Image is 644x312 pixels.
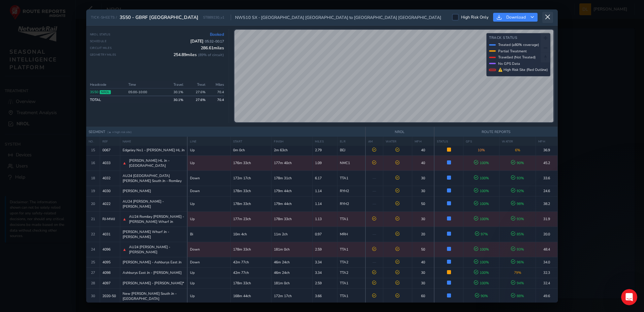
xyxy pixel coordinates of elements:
span: 93 % [511,216,524,222]
td: TTA1 [337,171,365,186]
span: ▲ [123,160,127,166]
td: 0.97 [313,227,337,242]
td: 20.0 [536,227,557,242]
span: [PERSON_NAME] - [PERSON_NAME]* [123,281,184,286]
th: AM [365,137,383,146]
td: Bi [187,227,230,242]
td: TTA1 [337,242,365,257]
th: WATER [383,137,412,146]
span: AU24 [GEOGRAPHIC_DATA][PERSON_NAME] South Jn - Romiley [123,173,185,183]
th: NROL [365,127,434,137]
td: Up [187,288,230,304]
td: TTA1 [337,278,365,288]
th: Headcode [90,81,127,88]
td: 40 [412,257,434,267]
span: 24 [91,247,95,252]
td: 32.3 [536,267,557,278]
td: MRH [337,227,365,242]
th: MILES [313,137,337,146]
td: 10m 4ch [230,227,271,242]
td: 48.4 [536,242,557,257]
td: Up [187,211,230,227]
a: 3S50 [90,89,98,95]
td: 40 [412,155,434,171]
td: 179m 44ch [271,186,313,196]
td: NMC1 [337,155,365,171]
span: 22 [91,232,95,237]
td: RJ-MWJ [100,211,120,227]
span: ▲ [123,216,127,222]
span: — [373,201,376,206]
span: 25 [91,260,95,265]
td: 46m 24ch [271,267,313,278]
span: Travelled (Not Treated) [498,55,536,60]
span: 28 [91,281,95,286]
span: ( 89 % of circuit) [198,52,224,57]
span: — [373,232,376,237]
th: WATER [500,137,536,146]
th: START [230,137,271,146]
th: SEGMENT [86,127,365,137]
td: 49.6 [536,288,557,304]
td: 42m 77ch [230,267,271,278]
span: 27 [91,270,95,275]
canvas: Map [234,30,553,122]
td: 30 [412,171,434,186]
span: 100 % [474,216,489,222]
td: 178m 33ch [230,186,271,196]
span: [PERSON_NAME] HL Jn - [GEOGRAPHIC_DATA] [129,158,185,168]
th: MPH [536,137,557,146]
span: [DATE] [190,38,224,44]
td: 2.79 [313,145,337,155]
td: 2.59 [313,242,337,257]
span: [PERSON_NAME] - Ashburys East Jn [123,260,182,265]
td: 30 [412,186,434,196]
td: 38.2 [536,196,557,211]
span: — [373,260,376,265]
td: 0067 [100,145,120,155]
td: 2020-50 [100,288,120,304]
td: 3.66 [313,288,337,304]
td: 30 [412,211,434,227]
span: Schedule [90,39,107,43]
td: 45.2 [536,155,557,171]
td: 4031 [100,227,120,242]
td: 178m 33ch [230,278,271,288]
td: 1.09 [313,155,337,171]
span: 10 % [478,148,485,153]
th: LINE [187,137,230,146]
td: 177m 23ch [230,211,271,227]
span: 92 % [511,188,524,193]
td: 176m 33ch [230,155,271,171]
th: STATUS [434,137,463,146]
span: 100 % [474,201,489,206]
th: REF [100,137,120,146]
td: 0m 0ch [230,145,271,155]
td: 181m 0ch [271,242,313,257]
span: 16 [91,160,95,165]
td: 1.14 [313,196,337,211]
td: 2.59 [313,278,337,288]
span: Partial Treatment [498,49,527,54]
td: BEJ [337,145,365,155]
span: Ashburys East Jn - [PERSON_NAME] [123,270,182,275]
span: 100 % [474,160,489,165]
span: 93 % [511,247,524,252]
td: 33.6 [536,171,557,186]
span: 100 % [474,281,489,286]
span: — [373,188,376,193]
td: 30 [412,278,434,288]
td: 46m 24ch [271,257,313,267]
th: ELR [337,137,365,146]
td: 27.6% [185,88,207,96]
span: ⚠ High Risk Site (Red Outline) [498,67,548,72]
span: AU24 [PERSON_NAME] - [PERSON_NAME] [123,199,185,209]
td: 4030 [100,186,120,196]
span: Circuit Miles [90,46,112,50]
span: 254.89 miles [173,52,224,57]
td: 36.9 [536,145,557,155]
td: 40 [412,145,434,155]
span: (▲ = high risk site) [107,130,132,134]
h4: Track Status [489,36,548,40]
td: 172m 17ch [230,171,271,186]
